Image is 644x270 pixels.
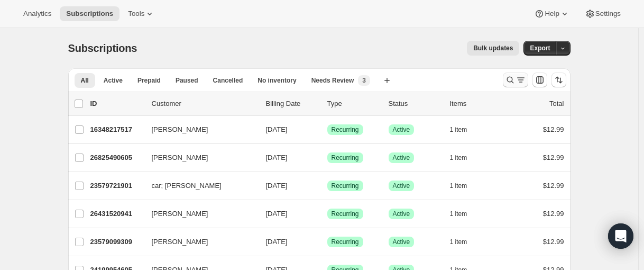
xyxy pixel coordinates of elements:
[450,125,467,134] span: 1 item
[90,237,143,247] p: 23579099309
[104,76,123,85] span: Active
[578,6,627,21] button: Settings
[450,210,467,218] span: 1 item
[551,73,566,87] button: Sort the results
[393,125,410,134] span: Active
[608,223,633,249] div: Open Intercom Messenger
[473,44,513,52] span: Bulk updates
[450,98,503,109] div: Items
[545,10,559,18] span: Help
[68,42,137,54] span: Subscriptions
[152,181,222,191] span: car; [PERSON_NAME]
[213,76,243,85] span: Cancelled
[266,182,288,190] span: [DATE]
[528,6,576,21] button: Help
[393,182,410,190] span: Active
[90,181,143,191] p: 23579721901
[266,98,319,109] p: Billing Date
[90,122,564,137] div: 16348217517[PERSON_NAME][DATE]SuccessRecurringSuccessActive1 item$12.99
[311,76,354,85] span: Needs Review
[152,209,208,219] span: [PERSON_NAME]
[152,237,208,247] span: [PERSON_NAME]
[543,154,564,161] span: $12.99
[90,124,143,135] p: 16348217517
[17,6,58,21] button: Analytics
[152,152,208,163] span: [PERSON_NAME]
[128,10,144,18] span: Tools
[450,238,467,246] span: 1 item
[145,205,251,222] button: [PERSON_NAME]
[503,73,528,87] button: Search and filter results
[543,238,564,246] span: $12.99
[266,154,288,161] span: [DATE]
[145,177,251,194] button: car; [PERSON_NAME]
[90,178,564,193] div: 23579721901car; [PERSON_NAME][DATE]SuccessRecurringSuccessActive1 item$12.99
[450,206,479,221] button: 1 item
[327,98,380,109] div: Type
[393,210,410,218] span: Active
[122,6,161,21] button: Tools
[152,124,208,135] span: [PERSON_NAME]
[450,122,479,137] button: 1 item
[60,6,119,21] button: Subscriptions
[467,41,519,56] button: Bulk updates
[523,41,556,56] button: Export
[549,98,564,109] p: Total
[450,154,467,162] span: 1 item
[90,98,143,109] p: ID
[145,233,251,250] button: [PERSON_NAME]
[332,210,359,218] span: Recurring
[393,238,410,246] span: Active
[266,238,288,246] span: [DATE]
[23,10,51,18] span: Analytics
[266,125,288,133] span: [DATE]
[90,150,564,165] div: 26825490605[PERSON_NAME][DATE]SuccessRecurringSuccessActive1 item$12.99
[389,98,441,109] p: Status
[543,210,564,218] span: $12.99
[81,76,89,85] span: All
[379,73,395,88] button: Create new view
[176,76,198,85] span: Paused
[393,154,410,162] span: Active
[450,235,479,249] button: 1 item
[152,98,257,109] p: Customer
[595,10,621,18] span: Settings
[450,150,479,165] button: 1 item
[90,235,564,249] div: 23579099309[PERSON_NAME][DATE]SuccessRecurringSuccessActive1 item$12.99
[543,125,564,133] span: $12.99
[332,182,359,190] span: Recurring
[332,125,359,134] span: Recurring
[332,154,359,162] span: Recurring
[137,76,161,85] span: Prepaid
[450,178,479,193] button: 1 item
[90,206,564,221] div: 26431520941[PERSON_NAME][DATE]SuccessRecurringSuccessActive1 item$12.99
[90,98,564,109] div: IDCustomerBilling DateTypeStatusItemsTotal
[257,76,296,85] span: No inventory
[450,182,467,190] span: 1 item
[266,210,288,218] span: [DATE]
[145,149,251,166] button: [PERSON_NAME]
[332,238,359,246] span: Recurring
[90,152,143,163] p: 26825490605
[532,73,547,87] button: Customize table column order and visibility
[530,44,550,52] span: Export
[145,121,251,138] button: [PERSON_NAME]
[90,209,143,219] p: 26431520941
[66,10,113,18] span: Subscriptions
[362,76,366,85] span: 3
[543,182,564,190] span: $12.99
